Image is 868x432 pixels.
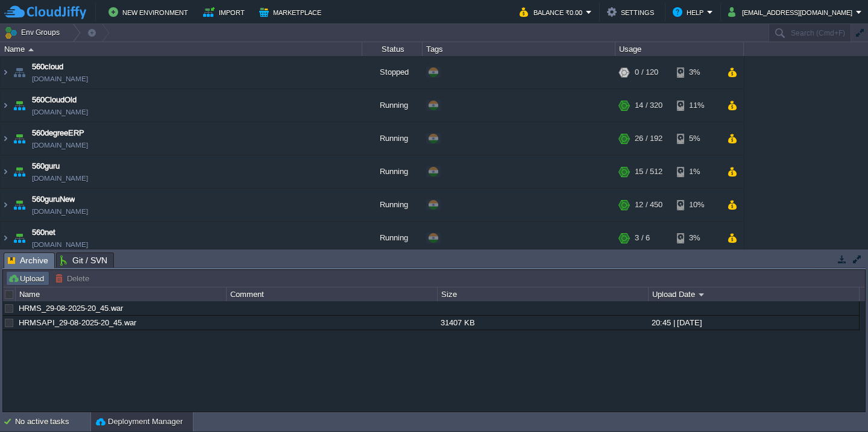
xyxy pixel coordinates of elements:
a: 560degreeERP [32,127,84,139]
div: Status [363,42,422,56]
img: AMDAwAAAACH5BAEAAAAALAAAAAABAAEAAAICRAEAOw== [1,56,10,89]
div: 1% [677,155,716,188]
div: Running [362,89,423,122]
button: Balance ₹0.00 [520,5,586,19]
div: 20:45 | [DATE] [649,316,858,330]
img: AMDAwAAAACH5BAEAAAAALAAAAAABAAEAAAICRAEAOw== [1,155,10,188]
div: Running [362,222,423,254]
div: HRMS_29-08-2025-20_45.war [16,301,225,315]
img: AMDAwAAAACH5BAEAAAAALAAAAAABAAEAAAICRAEAOw== [28,48,34,51]
div: 11% [677,89,716,122]
div: 0 / 120 [635,56,658,89]
button: Env Groups [4,24,64,41]
button: [EMAIL_ADDRESS][DOMAIN_NAME] [728,5,856,19]
div: 10% [677,189,716,221]
button: New Environment [108,5,192,19]
div: Upload Date [649,287,859,301]
a: [DOMAIN_NAME] [32,106,88,118]
span: Archive [8,253,48,268]
div: 5% [677,122,716,155]
button: Marketplace [259,5,325,19]
a: [DOMAIN_NAME] [32,139,88,151]
a: 560net [32,227,55,239]
a: 560guru [32,160,60,172]
div: Size [438,287,648,301]
span: Git / SVN [60,253,107,268]
button: Settings [607,5,658,19]
div: Stopped [362,56,423,89]
a: 560guruNew [32,193,75,205]
button: Upload [8,273,48,284]
a: HRMSAPI_29-08-2025-20_45.war [19,318,136,327]
button: Deployment Manager [96,416,183,428]
div: 14 / 320 [635,89,662,122]
div: 3 / 6 [635,222,650,254]
img: AMDAwAAAACH5BAEAAAAALAAAAAABAAEAAAICRAEAOw== [1,189,10,221]
div: 3% [677,222,716,254]
button: Delete [55,273,93,284]
img: AMDAwAAAACH5BAEAAAAALAAAAAABAAEAAAICRAEAOw== [1,122,10,155]
div: Comment [227,287,437,301]
img: AMDAwAAAACH5BAEAAAAALAAAAAABAAEAAAICRAEAOw== [1,222,10,254]
a: [DOMAIN_NAME] [32,239,88,251]
div: 15 / 512 [635,155,662,188]
a: [DOMAIN_NAME] [32,172,88,184]
div: Name [1,42,362,56]
img: AMDAwAAAACH5BAEAAAAALAAAAAABAAEAAAICRAEAOw== [11,222,28,254]
div: Tags [423,42,615,56]
div: Usage [616,42,743,56]
div: Running [362,155,423,188]
div: Running [362,122,423,155]
a: 560cloud [32,61,63,73]
div: Name [16,287,226,301]
div: 31407 KB [438,316,647,330]
div: 3% [677,56,716,89]
img: AMDAwAAAACH5BAEAAAAALAAAAAABAAEAAAICRAEAOw== [11,122,28,155]
a: [DOMAIN_NAME] [32,205,88,218]
div: 26 / 192 [635,122,662,155]
div: No active tasks [15,412,90,431]
img: AMDAwAAAACH5BAEAAAAALAAAAAABAAEAAAICRAEAOw== [11,155,28,188]
button: Import [203,5,248,19]
div: 12 / 450 [635,189,662,221]
img: AMDAwAAAACH5BAEAAAAALAAAAAABAAEAAAICRAEAOw== [11,56,28,89]
img: AMDAwAAAACH5BAEAAAAALAAAAAABAAEAAAICRAEAOw== [1,89,10,122]
button: Help [673,5,707,19]
img: CloudJiffy [4,5,86,20]
img: AMDAwAAAACH5BAEAAAAALAAAAAABAAEAAAICRAEAOw== [11,89,28,122]
img: AMDAwAAAACH5BAEAAAAALAAAAAABAAEAAAICRAEAOw== [11,189,28,221]
a: 560CloudOld [32,94,77,106]
div: Running [362,189,423,221]
a: [DOMAIN_NAME] [32,73,88,85]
